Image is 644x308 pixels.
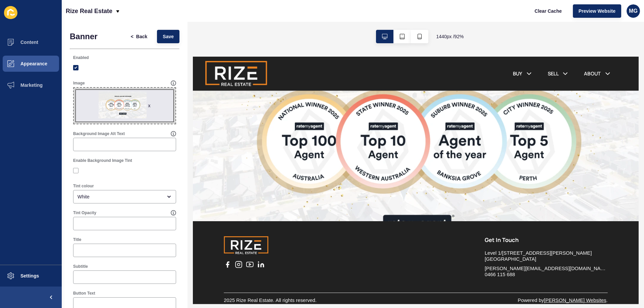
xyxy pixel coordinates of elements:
span: Save [163,33,174,40]
p: [GEOGRAPHIC_DATA] [316,216,449,223]
p: Powered by . [352,261,450,267]
a: [PERSON_NAME][EMAIL_ADDRESS][DOMAIN_NAME] [316,226,449,233]
label: Enable Background Image Tint [73,158,132,163]
label: Enabled [73,55,89,60]
button: <Back [125,30,153,43]
label: Title [73,237,81,242]
a: [PERSON_NAME] Websites [380,261,448,267]
img: Company logo [34,194,82,214]
span: < [131,33,133,40]
div: open menu [73,190,176,203]
span: 1440 px / 92 % [436,33,464,40]
p: Rize Real Estate [66,3,112,19]
div: x [148,102,151,109]
p: Level 1/[STREET_ADDRESS][PERSON_NAME] [316,209,449,216]
a: SELL [384,14,396,22]
button: Preview Website [573,4,621,18]
span: MG [629,8,638,14]
a: ABOUT [424,14,442,22]
a: 0466 115 688 [316,233,449,240]
label: Subtitle [73,264,88,269]
h5: Get In Touch [316,194,449,203]
img: Company logo [13,3,80,34]
button: Save [157,30,179,43]
button: Clear Cache [529,4,568,18]
span: Back [136,33,147,40]
p: 2025 Rize Real Estate. All rights reserved. [34,261,134,267]
a: BUY [347,14,357,22]
span: Preview Website [579,8,615,14]
label: Button Text [73,291,95,296]
span: Clear Cache [535,8,562,14]
label: Tint colour [73,183,94,189]
label: Background Image Alt Text [73,131,125,136]
h1: Banner [70,32,98,41]
label: Image [73,80,85,86]
label: Tint Opacity [73,210,96,215]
